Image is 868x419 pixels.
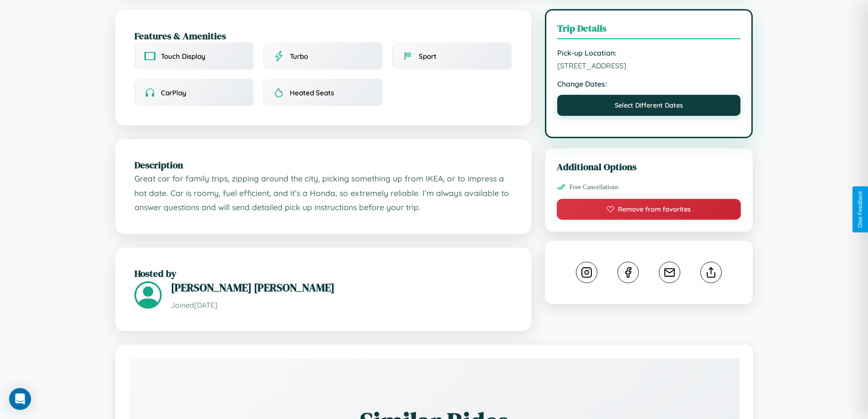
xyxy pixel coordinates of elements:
[557,95,741,116] button: Select Different Dates
[161,52,205,61] span: Touch Display
[134,29,512,42] h2: Features & Amenities
[570,183,619,191] span: Free Cancellations
[9,388,31,410] div: Open Intercom Messenger
[290,88,334,97] span: Heated Seats
[134,267,512,280] h2: Hosted by
[557,61,741,70] span: [STREET_ADDRESS]
[557,21,741,39] h3: Trip Details
[161,88,186,97] span: CarPlay
[557,48,741,57] strong: Pick-up Location:
[557,199,741,220] button: Remove from favorites
[857,191,863,228] div: Give Feedback
[419,52,437,61] span: Sport
[171,299,512,312] p: Joined [DATE]
[557,79,741,88] strong: Change Dates:
[171,280,512,295] h3: [PERSON_NAME] [PERSON_NAME]
[557,160,741,173] h3: Additional Options
[134,158,512,171] h2: Description
[290,52,308,61] span: Turbo
[134,171,512,215] p: Great car for family trips, zipping around the city, picking something up from IKEA, or to impres...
